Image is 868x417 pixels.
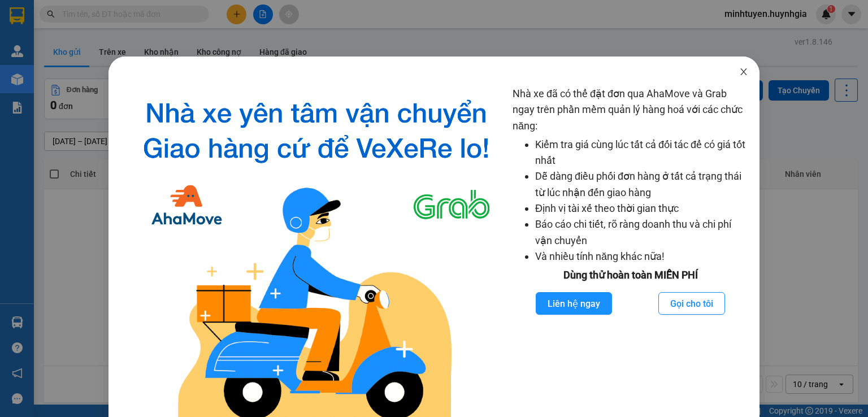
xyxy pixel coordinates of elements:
[535,168,748,201] li: Dễ dàng điều phối đơn hàng ở tất cả trạng thái từ lúc nhận đến giao hàng
[658,292,725,315] button: Gọi cho tôi
[728,57,759,88] button: Close
[535,137,748,169] li: Kiểm tra giá cùng lúc tất cả đối tác để có giá tốt nhất
[513,267,748,283] div: Dùng thử hoàn toàn MIỄN PHÍ
[536,292,612,315] button: Liên hệ ngay
[535,201,748,216] li: Định vị tài xế theo thời gian thực
[739,67,748,76] span: close
[670,297,713,311] span: Gọi cho tôi
[535,249,748,264] li: Và nhiều tính năng khác nữa!
[548,297,600,311] span: Liên hệ ngay
[535,216,748,249] li: Báo cáo chi tiết, rõ ràng doanh thu và chi phí vận chuyển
